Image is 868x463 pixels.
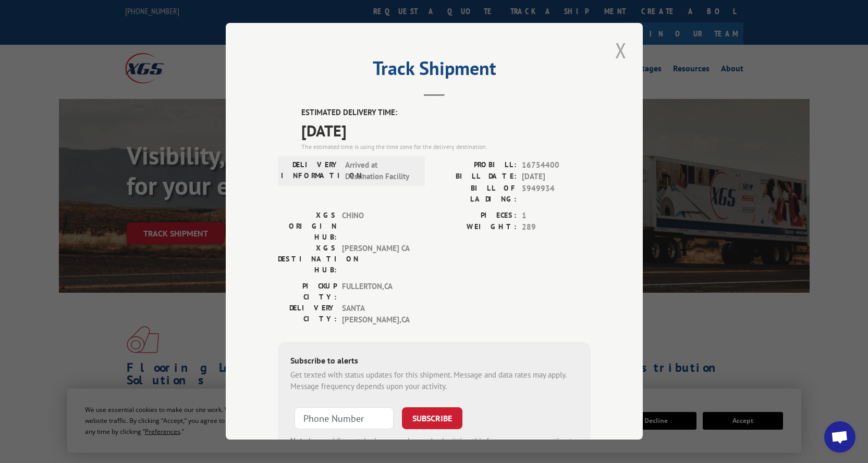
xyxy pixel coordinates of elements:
[342,281,412,303] span: FULLERTON , CA
[522,171,591,183] span: [DATE]
[278,243,337,276] label: XGS DESTINATION HUB:
[295,407,394,429] input: Phone Number
[301,119,591,142] span: [DATE]
[342,243,412,276] span: [PERSON_NAME] CA
[278,61,591,81] h2: Track Shipment
[278,303,337,326] label: DELIVERY CITY:
[290,354,578,369] div: Subscribe to alerts
[402,407,462,429] button: SUBSCRIBE
[824,421,855,453] a: Open chat
[522,183,591,205] span: 5949934
[434,210,517,222] label: PIECES:
[522,210,591,222] span: 1
[342,210,412,243] span: CHINO
[345,159,415,183] span: Arrived at Destination Facility
[434,183,517,205] label: BILL OF LADING:
[278,210,337,243] label: XGS ORIGIN HUB:
[290,436,309,446] strong: Note:
[522,222,591,234] span: 289
[301,142,591,152] div: The estimated time is using the time zone for the delivery destination.
[281,159,340,183] label: DELIVERY INFORMATION:
[612,36,630,65] button: Close modal
[434,171,517,183] label: BILL DATE:
[290,369,578,393] div: Get texted with status updates for this shipment. Message and data rates may apply. Message frequ...
[522,159,591,171] span: 16754400
[301,107,591,119] label: ESTIMATED DELIVERY TIME:
[342,303,412,326] span: SANTA [PERSON_NAME] , CA
[278,281,337,303] label: PICKUP CITY:
[434,159,517,171] label: PROBILL:
[434,222,517,234] label: WEIGHT:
